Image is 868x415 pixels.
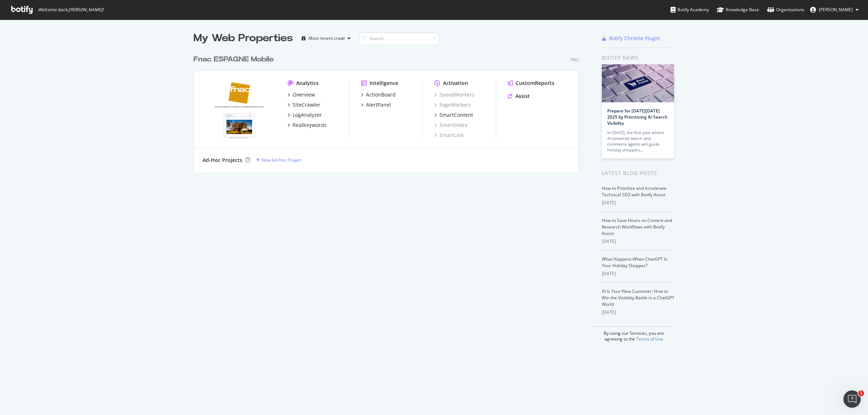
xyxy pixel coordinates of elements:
[293,101,320,108] div: SiteCrawler
[767,6,804,13] div: Organizations
[193,31,293,46] div: My Web Properties
[607,130,669,153] div: In [DATE], the first year where AI-powered search and commerce agents will guide holiday shoppers…
[602,217,672,236] a: How to Save Hours on Content and Research Workflows with Botify Assist
[361,101,391,108] a: AlertPanel
[296,80,319,87] div: Analytics
[515,93,530,100] div: Assist
[602,35,660,42] a: Botify Chrome Plugin
[293,111,322,119] div: LogAnalyzer
[299,33,353,44] button: Most recent crawl
[602,64,674,102] img: Prepare for Black Friday 2025 by Prioritizing AI Search Visibility
[288,111,322,119] a: LogAnalyzer
[293,91,315,98] div: Overview
[636,336,663,342] a: Terms of Use
[434,101,471,108] a: PageWorkers
[804,4,864,16] button: [PERSON_NAME]
[570,57,579,63] div: Pro
[293,121,327,129] div: RealKeywords
[361,91,396,98] a: ActionBoard
[602,270,675,277] div: [DATE]
[516,80,554,87] div: CustomReports
[434,132,464,139] a: SmartLink
[203,80,276,138] img: fnac.es
[858,390,864,396] span: 1
[607,108,668,126] a: Prepare for [DATE][DATE] 2025 by Prioritizing AI Search Visibility
[602,238,675,245] div: [DATE]
[602,256,667,269] a: What Happens When ChatGPT Is Your Holiday Shopper?
[288,91,315,98] a: Overview
[843,390,861,408] iframe: Intercom live chat
[602,185,667,198] a: How to Prioritize and Accelerate Technical SEO with Botify Assist
[602,54,675,62] div: Botify news
[508,93,530,100] a: Assist
[309,36,345,40] div: Most recent crawl
[359,32,439,45] input: Search
[609,35,660,42] div: Botify Chrome Plugin
[717,6,759,13] div: Knowledge Base
[819,7,853,13] span: leticia Albares
[671,6,709,13] div: Botify Academy
[602,169,675,177] div: Latest Blog Posts
[366,91,396,98] div: ActionBoard
[434,121,467,129] a: SmartIndex
[203,157,242,164] div: Ad-Hoc Projects
[602,200,675,206] div: [DATE]
[193,46,584,172] div: grid
[193,54,277,65] a: Fnac ESPAGNE Mobile
[602,309,675,316] div: [DATE]
[443,80,468,87] div: Activation
[370,80,398,87] div: Intelligence
[261,157,302,163] div: New Ad-Hoc Project
[288,101,320,108] a: SiteCrawler
[288,121,327,129] a: RealKeywords
[593,326,675,342] div: By using our Services, you are agreeing to the
[38,7,103,13] span: Welcome back, [PERSON_NAME] !
[366,101,391,108] div: AlertPanel
[434,111,473,119] a: SmartContent
[434,91,475,98] a: SpeedWorkers
[602,288,675,307] a: AI Is Your New Customer: How to Win the Visibility Battle in a ChatGPT World
[193,54,274,65] div: Fnac ESPAGNE Mobile
[508,80,554,87] a: CustomReports
[439,111,473,119] div: SmartContent
[256,157,302,163] a: New Ad-Hoc Project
